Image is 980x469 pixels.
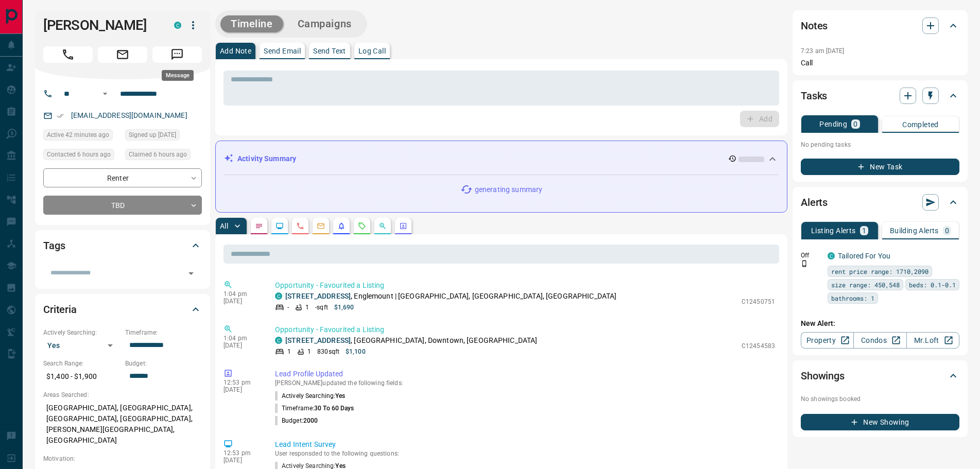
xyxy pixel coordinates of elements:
p: 12:53 pm [223,379,260,386]
p: Timeframe: [125,328,202,337]
p: 0 [945,227,949,234]
p: Off [801,251,821,260]
p: 12:53 pm [223,449,260,457]
p: Listing Alerts [811,227,856,234]
p: Timeframe : [275,404,354,413]
p: 7:23 am [DATE] [801,47,845,55]
button: Open [99,88,111,100]
a: [STREET_ADDRESS] [285,292,351,300]
p: Budget : [275,416,318,425]
p: All [220,222,228,230]
span: Signed up [DATE] [129,130,176,140]
svg: Lead Browsing Activity [276,222,284,230]
div: Sat Oct 11 2025 [125,129,202,144]
p: - [287,303,289,312]
div: Alerts [801,190,959,215]
div: Renter [43,168,202,187]
span: Call [43,46,93,63]
svg: Opportunities [379,222,387,230]
span: rent price range: 1710,2090 [831,266,929,276]
p: Opportunity - Favourited a Listing [275,324,775,335]
a: Condos [853,332,906,349]
p: , Englemount | [GEOGRAPHIC_DATA], [GEOGRAPHIC_DATA], [GEOGRAPHIC_DATA] [285,291,616,302]
h1: [PERSON_NAME] [43,17,159,33]
a: [EMAIL_ADDRESS][DOMAIN_NAME] [71,111,187,119]
p: Areas Searched: [43,390,202,399]
p: Actively Searching: [43,328,120,337]
p: 830 sqft [317,347,339,356]
p: [GEOGRAPHIC_DATA], [GEOGRAPHIC_DATA], [GEOGRAPHIC_DATA], [GEOGRAPHIC_DATA], [PERSON_NAME][GEOGRAP... [43,399,202,449]
p: $1,690 [334,303,354,312]
p: Completed [902,121,939,128]
p: $1,400 - $1,900 [43,368,120,385]
p: $1,100 [346,347,366,356]
svg: Email Verified [57,112,64,119]
div: Tags [43,233,202,258]
p: 1 [287,347,291,356]
svg: Notes [255,222,263,230]
svg: Requests [358,222,366,230]
p: C12454583 [742,341,775,351]
div: Showings [801,363,959,388]
p: Opportunity - Favourited a Listing [275,280,775,291]
button: Open [184,266,198,281]
div: Sun Oct 12 2025 [43,149,120,163]
button: Campaigns [287,15,362,32]
svg: Agent Actions [399,222,407,230]
p: Send Text [313,47,346,55]
span: beds: 0.1-0.1 [909,280,956,290]
div: Message [162,70,194,81]
p: 1 [305,303,309,312]
p: No pending tasks [801,137,959,152]
div: Tasks [801,83,959,108]
p: , [GEOGRAPHIC_DATA], Downtown, [GEOGRAPHIC_DATA] [285,335,537,346]
span: bathrooms: 1 [831,293,874,303]
span: Email [98,46,147,63]
svg: Listing Alerts [337,222,346,230]
a: Property [801,332,854,349]
div: Yes [43,337,120,354]
span: Claimed 6 hours ago [129,149,187,160]
h2: Tasks [801,88,827,104]
p: Actively Searching : [275,391,346,401]
div: condos.ca [275,337,282,344]
svg: Emails [317,222,325,230]
p: [PERSON_NAME] updated the following fields: [275,379,775,387]
p: C12450751 [742,297,775,306]
button: Timeline [220,15,283,32]
p: No showings booked [801,394,959,404]
span: Message [152,46,202,63]
p: [DATE] [223,386,260,393]
p: Building Alerts [890,227,939,234]
p: Add Note [220,47,251,55]
p: - sqft [315,303,328,312]
span: Contacted 6 hours ago [47,149,111,160]
p: 1 [307,347,311,356]
p: Search Range: [43,359,120,368]
p: 1:04 pm [223,290,260,298]
svg: Push Notification Only [801,260,808,267]
div: Sun Oct 12 2025 [43,129,120,144]
p: User responsded to the following questions: [275,450,775,457]
a: Tailored For You [838,252,890,260]
div: TBD [43,196,202,215]
span: Yes [335,392,345,399]
p: Call [801,58,959,68]
p: Log Call [358,47,386,55]
p: [DATE] [223,298,260,305]
a: Mr.Loft [906,332,959,349]
p: 1:04 pm [223,335,260,342]
div: Criteria [43,297,202,322]
a: [STREET_ADDRESS] [285,336,351,344]
p: Pending [819,120,847,128]
svg: Calls [296,222,304,230]
p: generating summary [475,184,542,195]
div: condos.ca [174,22,181,29]
p: Lead Intent Survey [275,439,775,450]
p: 0 [853,120,857,128]
h2: Tags [43,237,65,254]
h2: Showings [801,368,845,384]
p: Budget: [125,359,202,368]
span: 30 to 60 days [314,405,354,412]
p: Send Email [264,47,301,55]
